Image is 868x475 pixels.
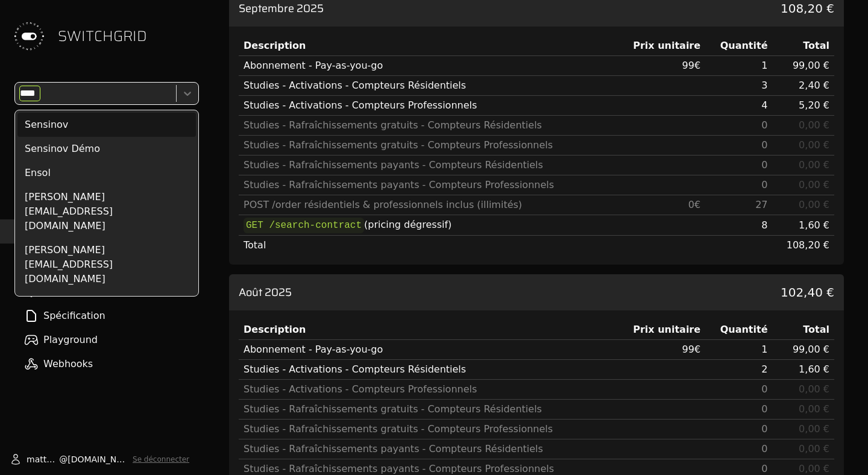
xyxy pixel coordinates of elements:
span: 0,00 € [799,383,829,395]
div: Quantité [710,322,767,337]
span: 0,00 € [799,139,829,151]
span: 5,20 € [799,99,829,111]
div: Quantité [710,39,767,53]
div: Studies - Rafraîchissements gratuits - Compteurs Résidentiels [244,402,610,417]
span: 0,00 € [799,463,829,474]
div: Studies - Rafraîchissements gratuits - Compteurs Professionnels [244,138,610,153]
div: Studies - Rafraîchissements payants - Compteurs Professionnels [244,178,610,192]
div: Total [777,322,829,337]
div: [PERSON_NAME][EMAIL_ADDRESS][DOMAIN_NAME] [17,185,196,238]
div: Ensol [17,161,196,185]
span: SWITCHGRID [58,27,147,46]
span: 99 € [682,344,701,355]
span: Total [244,239,266,251]
span: 99,00 € [793,60,829,71]
span: 0,00 € [799,443,829,455]
span: 3 [761,80,767,91]
span: 0 € [688,199,700,210]
span: 0,00 € [799,159,829,171]
span: 99 € [682,60,701,71]
div: Abonnement - Pay-as-you-go [244,342,610,357]
div: Studies - Rafraîchissements payants - Compteurs Résidentiels [244,442,610,456]
button: Se déconnecter [133,455,189,464]
span: 0 [761,463,767,474]
div: Studies - Activations - Compteurs Professionnels [244,98,610,113]
div: Prix unitaire [620,39,700,53]
span: 8 [761,219,767,231]
span: 0,00 € [799,119,829,131]
div: Description [244,39,610,53]
h3: Août 2025 [239,284,292,301]
img: Switchgrid Logo [10,17,48,55]
div: [PERSON_NAME][EMAIL_ADDRESS][DOMAIN_NAME] [17,238,196,291]
span: 0 [761,423,767,435]
div: Abonnement - Pay-as-you-go [244,58,610,73]
span: 0 [761,403,767,415]
span: 2,40 € [799,80,829,91]
span: 2 [761,363,767,375]
span: 4 [761,99,767,111]
div: [PERSON_NAME][EMAIL_ADDRESS][DOMAIN_NAME] [17,291,196,344]
span: 0,00 € [799,199,829,210]
span: @ [59,453,68,465]
span: 0,00 € [799,423,829,435]
span: 0 [761,443,767,455]
div: Studies - Rafraîchissements payants - Compteurs Résidentiels [244,158,610,172]
span: 0 [761,179,767,190]
span: [DOMAIN_NAME] [68,453,128,465]
div: Sensinov Démo [17,137,196,161]
div: Studies - Activations - Compteurs Professionnels [244,382,610,397]
span: 0 [761,139,767,151]
code: GET /search-contract [244,218,364,233]
span: 0,00 € [799,179,829,190]
span: 0 [761,119,767,131]
span: 99,00 € [793,344,829,355]
div: Studies - Activations - Compteurs Résidentiels [244,78,610,93]
div: Description [244,322,610,337]
span: 1 [761,60,767,71]
span: 1,60 € [799,363,829,375]
span: 0 [761,159,767,171]
span: matthieu [27,453,59,465]
span: 108,20 € [787,239,829,251]
div: Total [777,39,829,53]
span: 1,60 € [799,219,829,231]
div: Prix unitaire [620,322,700,337]
div: Studies - Activations - Compteurs Résidentiels [244,362,610,377]
span: 0,00 € [799,403,829,415]
span: 1 [761,344,767,355]
div: Sensinov [17,113,196,137]
span: 0 [761,383,767,395]
span: 102,40 € [781,284,834,301]
div: Studies - Rafraîchissements gratuits - Compteurs Résidentiels [244,118,610,133]
div: POST /order résidentiels & professionnels inclus (illimités) [244,198,610,212]
span: 27 [755,199,767,210]
div: Studies - Rafraîchissements gratuits - Compteurs Professionnels [244,422,610,436]
div: (pricing dégressif) [244,218,610,233]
